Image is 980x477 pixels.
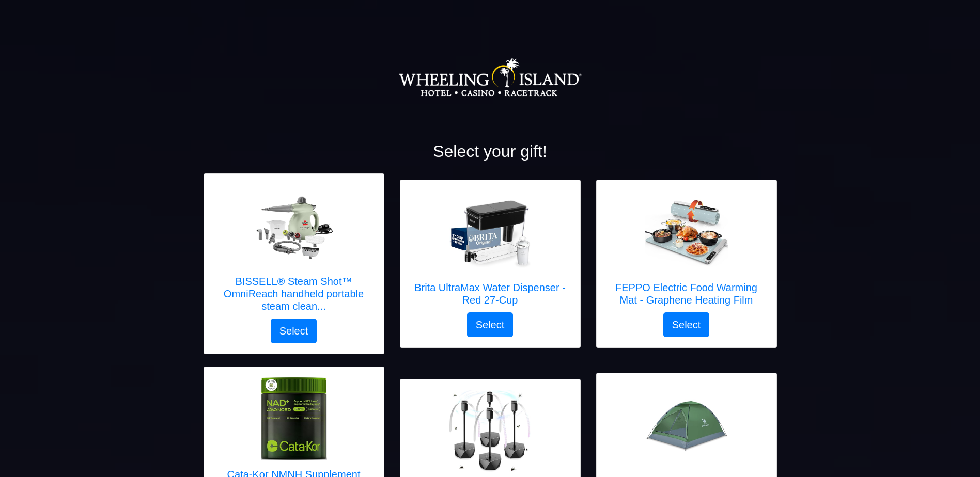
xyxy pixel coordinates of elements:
[271,319,317,343] button: Select
[204,141,777,161] h2: Select your gift!
[448,390,531,472] img: PIMAG Fly Fans 4-Pack - Black
[214,275,374,312] h5: BISSELL® Steam Shot™ OmniReach handheld portable steam clean...
[449,190,532,273] img: Brita UltraMax Water Dispenser - Red 27-Cup
[607,281,766,306] h5: FEPPO Electric Food Warming Mat - Graphene Heating Film
[645,197,728,267] img: FEPPO Electric Food Warming Mat - Graphene Heating Film
[663,312,710,337] button: Select
[411,190,570,312] a: Brita UltraMax Water Dispenser - Red 27-Cup Brita UltraMax Water Dispenser - Red 27-Cup
[467,312,514,337] button: Select
[645,384,728,466] img: CAMEL CROWN 2 Person Dome Tent - Waterproof Pop Up PU2000
[214,184,374,319] a: BISSELL® Steam Shot™ OmniReach handheld portable steam cleaner for tile, grout, windows, bathroom...
[253,188,335,263] img: BISSELL® Steam Shot™ OmniReach handheld portable steam cleaner for tile, grout, windows, bathroom...
[398,26,582,129] img: Logo
[607,190,766,312] a: FEPPO Electric Food Warming Mat - Graphene Heating Film FEPPO Electric Food Warming Mat - Graphen...
[253,377,335,460] img: Cata-Kor NMNH Supplement Alternative – Liposomal NAD + Resveratrol – 30-Day Supply – High Purity ...
[411,281,570,306] h5: Brita UltraMax Water Dispenser - Red 27-Cup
